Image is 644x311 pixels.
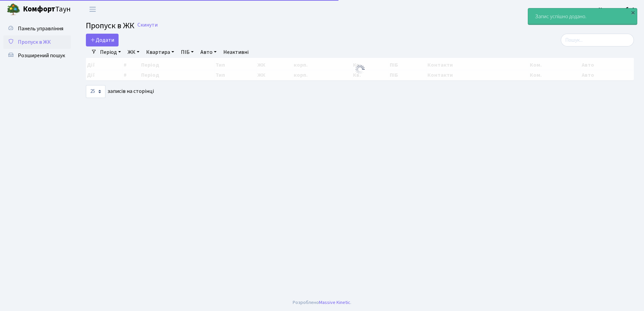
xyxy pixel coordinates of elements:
[143,46,177,58] a: Квартира
[561,34,634,46] input: Пошук...
[18,25,63,32] span: Панель управління
[86,34,119,46] a: Додати
[125,46,142,58] a: ЖК
[3,22,71,35] a: Панель управління
[528,8,637,25] div: Запис успішно додано.
[7,3,20,16] img: logo.png
[86,20,134,32] span: Пропуск в ЖК
[599,6,636,13] b: Консьєрж б. 4.
[221,46,251,58] a: Неактивні
[97,46,124,58] a: Період
[293,299,351,306] div: Розроблено .
[319,299,350,306] a: Massive Kinetic
[3,35,71,49] a: Пропуск в ЖК
[23,4,55,14] b: Комфорт
[3,49,71,62] a: Розширений пошук
[178,46,196,58] a: ПІБ
[630,9,636,16] div: ×
[599,5,636,13] a: Консьєрж б. 4.
[86,85,154,98] label: записів на сторінці
[355,64,365,75] img: Обробка...
[137,22,158,28] a: Скинути
[198,46,219,58] a: Авто
[90,36,114,44] span: Додати
[18,52,65,59] span: Розширений пошук
[84,4,101,15] button: Переключити навігацію
[23,4,71,15] span: Таун
[18,38,51,46] span: Пропуск в ЖК
[86,85,105,98] select: записів на сторінці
